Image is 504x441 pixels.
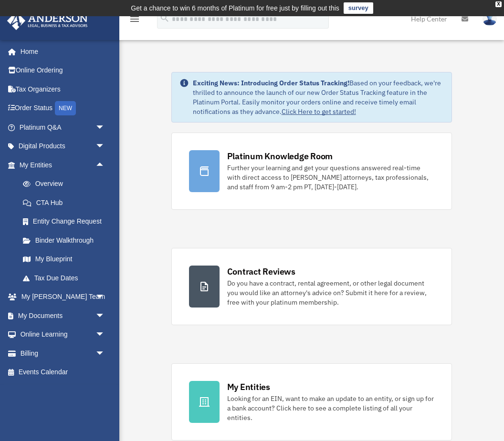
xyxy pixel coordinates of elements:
[7,99,119,118] a: Order StatusNEW
[171,363,452,441] a: My Entities Looking for an EIN, want to make an update to an entity, or sign up for a bank accoun...
[227,266,295,277] div: Contract Reviews
[55,101,76,115] div: NEW
[13,193,119,212] a: CTA Hub
[13,174,119,194] a: Overview
[7,61,119,80] a: Online Ordering
[95,118,115,137] span: arrow_drop_down
[4,11,91,30] img: Anderson Advisors Platinum Portal
[227,150,333,162] div: Platinum Knowledge Room
[227,163,435,192] div: Further your learning and get your questions answered real-time with direct access to [PERSON_NAM...
[227,278,435,307] div: Do you have a contract, rental agreement, or other legal document you would like an attorney's ad...
[7,155,119,174] a: My Entitiesarrow_drop_up
[95,344,115,363] span: arrow_drop_down
[131,2,339,14] div: Get a chance to win 6 months of Platinum for free just by filling out this
[344,2,373,14] a: survey
[171,133,452,210] a: Platinum Knowledge Room Further your learning and get your questions answered real-time with dire...
[7,287,119,307] a: My [PERSON_NAME] Teamarrow_drop_down
[13,250,119,269] a: My Blueprint
[95,306,115,326] span: arrow_drop_down
[95,325,115,345] span: arrow_drop_down
[7,80,119,99] a: Tax Organizers
[7,137,119,156] a: Digital Productsarrow_drop_down
[129,17,140,25] a: menu
[193,79,349,87] strong: Exciting News: Introducing Order Status Tracking!
[95,287,115,307] span: arrow_drop_down
[13,212,119,231] a: Entity Change Request
[7,118,119,137] a: Platinum Q&Aarrow_drop_down
[95,137,115,156] span: arrow_drop_down
[495,1,502,7] div: close
[13,231,119,250] a: Binder Walkthrough
[7,325,119,344] a: Online Learningarrow_drop_down
[159,13,170,23] i: search
[171,248,452,325] a: Contract Reviews Do you have a contract, rental agreement, or other legal document you would like...
[227,381,270,393] div: My Entities
[7,344,119,363] a: Billingarrow_drop_down
[227,394,435,422] div: Looking for an EIN, want to make an update to an entity, or sign up for a bank account? Click her...
[95,155,115,175] span: arrow_drop_up
[7,42,115,61] a: Home
[483,12,497,26] img: User Pic
[13,268,119,287] a: Tax Due Dates
[193,78,444,116] div: Based on your feedback, we're thrilled to announce the launch of our new Order Status Tracking fe...
[7,363,119,382] a: Events Calendar
[129,13,140,25] i: menu
[282,107,356,116] a: Click Here to get started!
[7,306,119,325] a: My Documentsarrow_drop_down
